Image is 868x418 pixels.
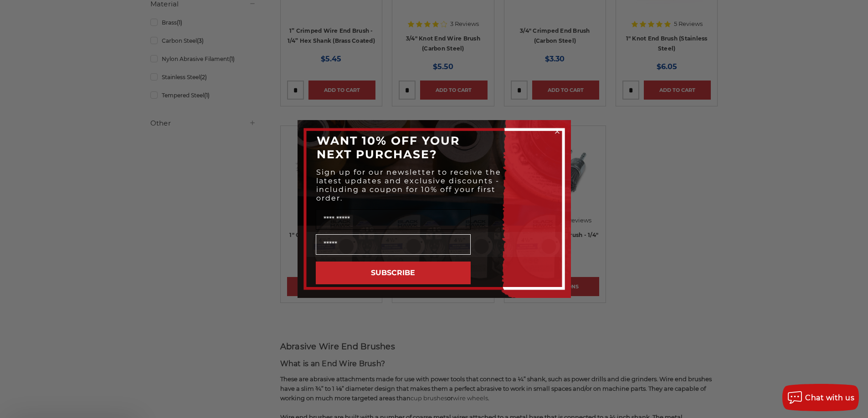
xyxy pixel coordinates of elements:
button: Close dialog [553,127,562,136]
button: SUBSCRIBE [316,262,471,284]
span: Chat with us [805,393,854,402]
span: WANT 10% OFF YOUR NEXT PURCHASE? [317,134,460,161]
span: Sign up for our newsletter to receive the latest updates and exclusive discounts - including a co... [316,168,501,202]
input: Email [316,234,471,255]
button: Chat with us [782,384,859,411]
